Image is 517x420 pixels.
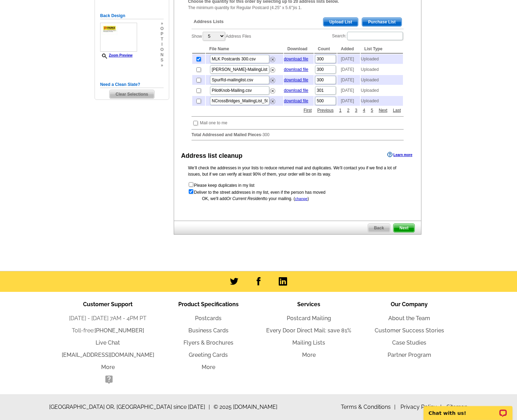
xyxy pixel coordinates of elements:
label: Search: [332,31,404,41]
td: [DATE] [337,75,360,85]
a: Greeting Cards [189,352,228,358]
div: - [188,12,407,146]
span: o [160,26,164,31]
a: change [295,197,307,201]
a: download file [284,98,308,103]
span: Purchase List [362,18,402,26]
a: Back [368,223,390,233]
a: Live Chat [96,339,120,346]
span: Next [394,224,414,232]
a: download file [284,88,308,93]
a: download file [284,57,308,61]
td: Uploaded [361,75,403,85]
span: Customer Support [83,301,133,308]
a: download file [284,67,308,72]
a: Case Studies [392,339,426,346]
span: Back [368,224,390,232]
a: Customer Success Stories [375,327,444,334]
td: [DATE] [337,54,360,64]
a: 3 [353,107,359,113]
th: Count [314,45,337,53]
img: delete.png [270,57,275,62]
a: More [101,364,115,370]
img: delete.png [270,88,275,94]
a: Last [391,107,403,113]
div: Address list cleanup [181,151,242,161]
h5: Need a Clean Slate? [100,81,164,88]
td: Uploaded [361,65,403,74]
a: Remove this list [270,87,275,92]
span: n [160,52,164,58]
a: Postcards [195,315,222,322]
h5: Back Design [100,13,164,19]
a: Business Cards [188,327,228,334]
td: Mail one to me [200,119,228,126]
span: Clear Selections [110,90,154,98]
td: [DATE] [337,65,360,74]
span: o [160,47,164,52]
a: Remove this list [270,97,275,102]
a: 5 [369,107,375,113]
th: Added [337,45,360,53]
span: Product Specifications [178,301,239,308]
span: p [160,31,164,37]
span: s [160,58,164,63]
td: Uploaded [361,96,403,106]
span: Our Company [391,301,428,308]
strong: Total Addressed and Mailed Pieces [192,132,261,137]
td: Uploaded [361,86,403,95]
span: 300 [262,132,269,137]
a: 2 [345,107,351,113]
a: [EMAIL_ADDRESS][DOMAIN_NAME] [62,352,154,358]
img: delete.png [270,99,275,104]
p: We’ll check the addresses in your lists to reduce returned mail and duplicates. We’ll contact you... [188,165,407,177]
span: Upload List [323,18,358,26]
a: 1 [337,107,343,113]
span: t [160,37,164,42]
img: delete.png [270,67,275,73]
iframe: LiveChat chat widget [419,398,517,420]
a: More [202,364,215,370]
td: [DATE] [337,96,360,106]
span: [GEOGRAPHIC_DATA] OR, [GEOGRAPHIC_DATA] since [DATE] [49,403,210,411]
li: [DATE] - [DATE] 7AM - 4PM PT [58,314,158,323]
a: Privacy Policy [400,404,442,410]
span: Services [297,301,320,308]
img: delete.png [270,78,275,83]
a: download file [284,78,308,82]
span: Or Current Resident [226,196,264,201]
select: ShowAddress Files [203,32,225,40]
a: Mailing Lists [292,339,325,346]
a: Next [377,107,389,113]
a: Zoom Preview [100,53,133,57]
a: Flyers & Brochures [183,339,233,346]
a: First [302,107,313,113]
a: Terms & Conditions [341,404,396,410]
label: Show Address Files [192,31,251,41]
a: 4 [361,107,367,113]
img: small-thumb.jpg [100,23,137,52]
a: Every Door Direct Mail: save 81% [266,327,351,334]
td: Uploaded [361,54,403,64]
input: Search: [347,32,403,40]
form: Please keep duplicates in my list Deliver to the street addresses in my list, even if the person ... [188,182,407,196]
th: Download [284,45,314,53]
span: » [160,63,164,68]
th: File Name [206,45,283,53]
a: About the Team [388,315,430,322]
span: Address Lists [194,19,224,25]
a: Remove this list [270,56,275,60]
a: Partner Program [388,352,431,358]
a: [PHONE_NUMBER] [95,327,144,334]
th: List Type [361,45,403,53]
a: Previous [316,107,336,113]
span: i [160,42,164,47]
a: More [302,352,316,358]
a: Learn more [387,152,412,157]
td: [DATE] [337,86,360,95]
a: Postcard Mailing [287,315,331,322]
div: OK, we'll add to your mailing. ( ) [188,196,407,202]
span: » [160,21,164,26]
